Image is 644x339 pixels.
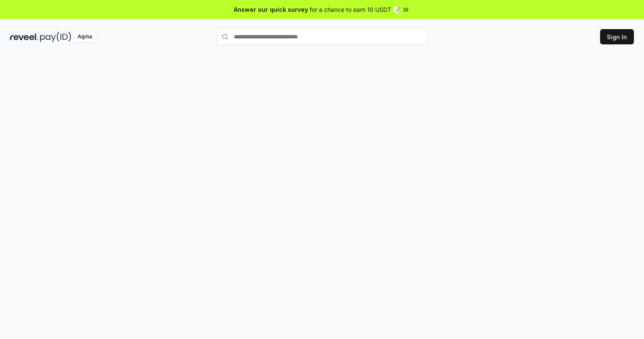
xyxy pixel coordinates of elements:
span: Answer our quick survey [234,5,308,14]
span: for a chance to earn 10 USDT 📝 [310,5,400,14]
button: Sign In [600,29,634,44]
img: reveel_dark [10,32,38,42]
div: Alpha [73,32,97,42]
img: pay_id [40,32,71,42]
